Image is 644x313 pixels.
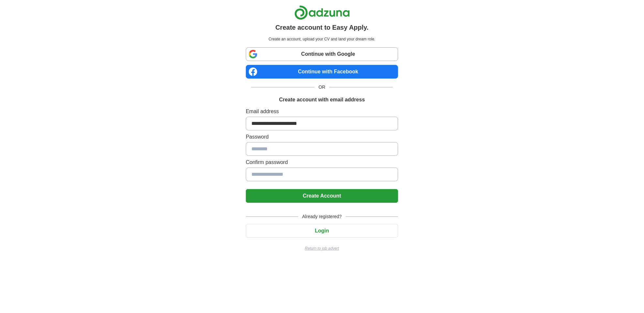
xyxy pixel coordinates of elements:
p: Create an account, upload your CV and land your dream role. [247,36,397,42]
label: Confirm password [246,158,398,166]
button: Login [246,224,398,238]
a: Return to job advert [246,246,398,251]
a: Login [246,228,398,233]
label: Email address [246,108,398,115]
a: Continue with Google [246,47,398,61]
h1: Create account with email address [279,96,365,104]
img: Adzuna logo [294,5,350,20]
button: Create Account [246,189,398,203]
h1: Create account to Easy Apply. [276,22,369,32]
span: OR [315,84,329,91]
span: Already registered? [298,213,346,220]
a: Continue with Facebook [246,65,398,79]
label: Password [246,133,398,141]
